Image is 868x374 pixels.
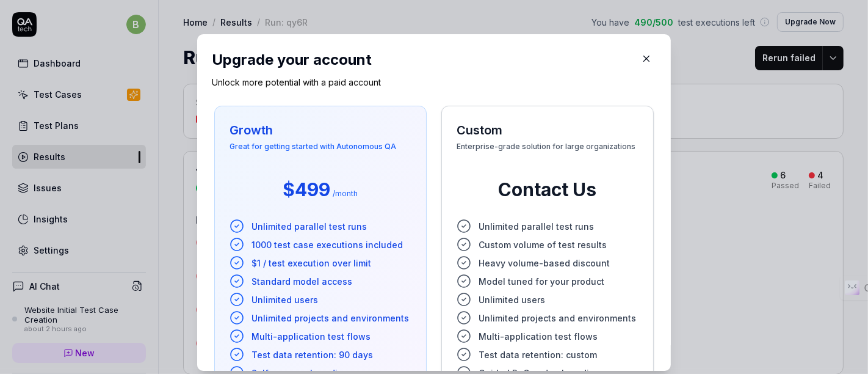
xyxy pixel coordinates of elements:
span: Test data retention: 90 days [251,348,373,361]
span: Unlimited parallel test runs [479,220,594,233]
span: Heavy volume-based discount [479,257,610,269]
span: Unlimited users [251,293,318,306]
span: Multi-application test flows [479,330,598,343]
span: month [336,189,358,198]
button: Close Modal [637,49,656,68]
span: Model tuned for your product [479,275,604,288]
p: Unlock more potential with a paid account [212,76,656,89]
span: Great for getting started with Autonomous QA [230,143,411,160]
span: Contact Us [499,176,597,204]
span: Multi-application test flows [251,330,371,343]
span: Custom volume of test results [479,238,607,251]
span: $1 / test execution over limit [251,257,371,269]
span: Unlimited users [479,293,545,306]
span: Standard model access [251,275,352,288]
h2: Upgrade your account [212,49,656,71]
span: / [333,189,336,198]
span: 1000 test case executions included [251,238,403,251]
span: $499 [283,176,331,204]
span: Unlimited projects and environments [251,312,409,324]
span: Unlimited projects and environments [479,312,636,324]
span: Enterprise-grade solution for large organizations [457,143,638,160]
h3: Custom [457,121,638,139]
span: Unlimited parallel test runs [251,220,367,233]
h3: Growth [230,121,411,139]
span: Test data retention: custom [479,348,597,361]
